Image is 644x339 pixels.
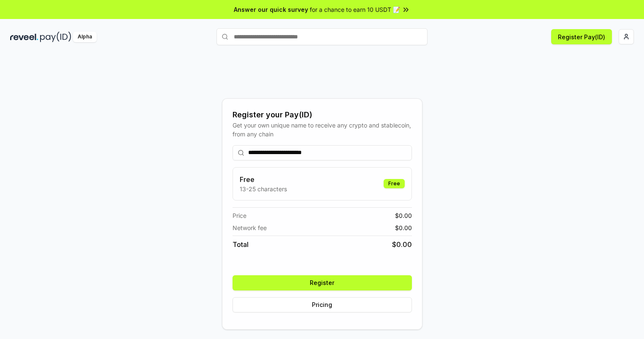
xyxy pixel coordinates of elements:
[233,121,412,138] div: Get your own unique name to receive any crypto and stablecoin, from any chain
[233,275,412,290] button: Register
[73,32,97,42] div: Alpha
[240,174,287,184] h3: Free
[310,5,400,14] span: for a chance to earn 10 USDT 📝
[240,184,287,193] p: 13-25 characters
[234,5,308,14] span: Answer our quick survey
[10,32,38,42] img: reveel_dark
[395,211,412,220] span: $ 0.00
[384,179,405,188] div: Free
[40,32,71,42] img: pay_id
[233,109,412,121] div: Register your Pay(ID)
[233,223,267,232] span: Network fee
[233,211,246,220] span: Price
[392,239,412,250] span: $ 0.00
[551,29,612,44] button: Register Pay(ID)
[233,297,412,312] button: Pricing
[233,239,249,250] span: Total
[395,223,412,232] span: $ 0.00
